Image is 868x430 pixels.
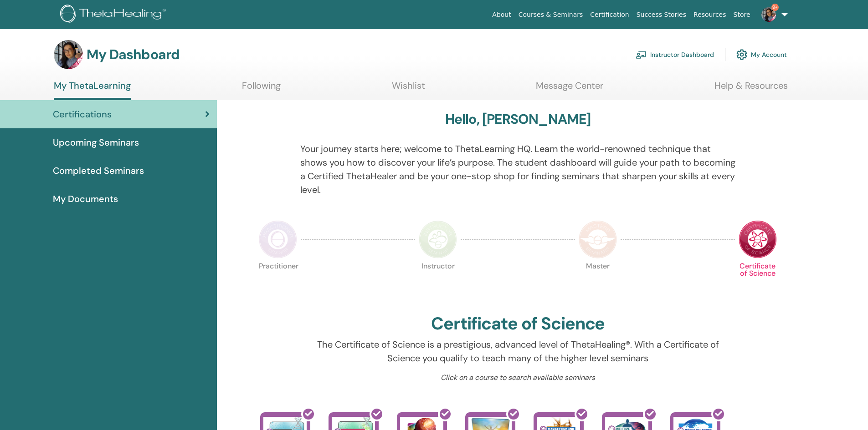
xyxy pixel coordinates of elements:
[730,6,754,23] a: Store
[579,263,617,301] p: Master
[633,6,690,23] a: Success Stories
[736,47,747,62] img: cog.svg
[53,164,144,177] span: Completed Seminars
[87,46,180,63] h3: My Dashboard
[431,314,605,334] h2: Certificate of Science
[761,7,776,22] img: default.png
[300,338,735,365] p: The Certificate of Science is a prestigious, advanced level of ThetaHealing®. With a Certificate ...
[636,45,714,65] a: Instructor Dashboard
[636,51,647,59] img: chalkboard-teacher.svg
[736,45,787,65] a: My Account
[300,142,735,197] p: Your journey starts here; welcome to ThetaLearning HQ. Learn the world-renowned technique that sh...
[259,220,297,258] img: Practitioner
[579,220,617,258] img: Master
[60,5,169,25] img: logo.png
[392,80,425,98] a: Wishlist
[53,136,139,149] span: Upcoming Seminars
[536,80,603,98] a: Message Center
[739,263,777,301] p: Certificate of Science
[259,263,297,301] p: Practitioner
[54,80,131,100] a: My ThetaLearning
[53,107,112,121] span: Certifications
[419,263,457,301] p: Instructor
[445,111,591,127] h3: Hello, [PERSON_NAME]
[419,220,457,258] img: Instructor
[242,80,281,98] a: Following
[300,372,735,383] p: Click on a course to search available seminars
[739,220,777,258] img: Certificate of Science
[771,4,779,11] span: 9+
[54,40,83,69] img: default.png
[53,192,118,206] span: My Documents
[515,6,587,23] a: Courses & Seminars
[586,6,632,23] a: Certification
[714,80,788,98] a: Help & Resources
[488,6,514,23] a: About
[690,6,730,23] a: Resources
